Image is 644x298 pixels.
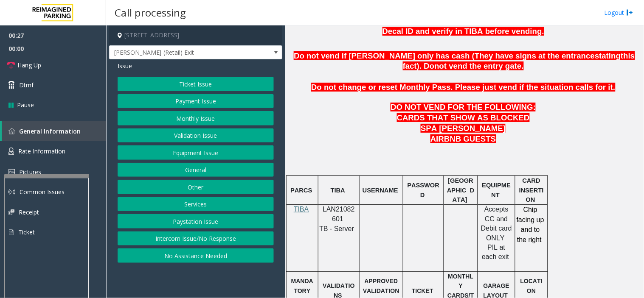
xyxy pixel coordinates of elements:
span: Dtmf [19,81,34,89]
span: this fact). Do [403,51,635,71]
span: stating [595,51,621,60]
span: CARDS THAT SHOW AS BLOCKED [397,113,530,122]
span: [PERSON_NAME] (Retail) Exit [110,46,247,59]
span: Do not change or reset Monthly Pass. Please just vend if the situation calls for it. [311,83,615,92]
span: LAN21082601 [323,206,355,222]
span: TB - Server [319,225,354,232]
img: 'icon' [8,148,14,155]
button: Payment Issue [118,94,274,109]
button: Paystation Issue [118,214,274,228]
a: TIBA [294,206,309,213]
span: DO NOT VEND FOR THE FOLLOWING: [391,103,536,111]
span: TIBA [294,206,309,213]
a: Logout [605,8,633,17]
span: TIBA [331,187,345,194]
button: Validation Issue [118,128,274,143]
span: USERNAME [363,187,398,194]
h4: [STREET_ADDRESS] [109,25,282,45]
span: TICKET [412,287,433,294]
span: SPA [PERSON_NAME] [421,124,506,133]
span: PIL at each exit [482,244,509,260]
button: No Assistance Needed [118,248,274,263]
button: Intercom Issue/No Response [118,231,274,246]
span: Accepts CC and Debit card ONLY [481,206,512,241]
span: Chip facing up and to the right [517,206,544,243]
button: Monthly Issue [118,111,274,125]
button: General [118,163,274,177]
img: logout [627,8,633,17]
span: PASSWORD [408,182,440,198]
span: CARD INSERTION [519,177,544,203]
span: Issue [118,61,132,70]
span: EQUIPMENT [482,182,511,198]
button: Services [118,197,274,212]
button: Other [118,180,274,194]
img: 'icon' [8,128,15,134]
a: General Information [2,121,106,141]
h3: Call processing [110,2,190,23]
span: PARCS [290,187,312,194]
span: General Information [19,127,81,135]
span: Pause [17,100,34,109]
span: AIRBNB GUESTS [430,134,496,143]
span: THERE IS NO FREE PARKING IN THIS GARAGE- CUSTOMERS/RESIDENTS/GUESTS MUST HAVE A VALIDATION TO EXI... [293,6,636,36]
img: 'icon' [8,169,15,175]
span: not vend the entry gate. [435,61,524,70]
button: Ticket Issue [118,77,274,91]
span: [GEOGRAPHIC_DATA] [447,177,474,203]
button: Equipment Issue [118,145,274,160]
span: Do not vend if [PERSON_NAME] only has cash (They have signs at the entrance [294,51,595,60]
span: Hang Up [17,61,41,70]
span: Pictures [19,168,41,176]
span: Rate Information [18,147,65,155]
